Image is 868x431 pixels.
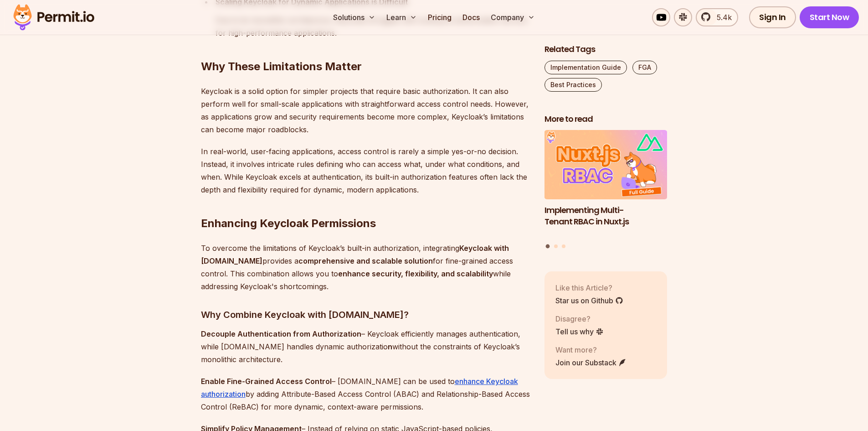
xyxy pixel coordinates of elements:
[544,130,668,250] div: Posts
[201,329,361,338] strong: Decouple Authentication from Authorization
[201,242,530,293] p: To overcome the limitations of Keycloak’s built-in authorization, integrating provides a for fine...
[544,61,627,74] a: Implementation Guide
[201,327,530,366] p: – Keycloak efficiently manages authentication, while [DOMAIN_NAME] handles dynamic authorizatio w...
[329,8,379,26] button: Solutions
[544,130,668,239] li: 1 of 3
[554,244,558,248] button: Go to slide 2
[338,269,493,278] strong: enhance security, flexibility, and scalability
[544,130,668,200] img: Implementing Multi-Tenant RBAC in Nuxt.js
[424,8,455,26] a: Pricing
[749,6,796,28] a: Sign In
[201,375,530,413] p: – [DOMAIN_NAME] can be used to by adding Attribute-Based Access Control (ABAC) and Relationship-B...
[555,326,604,337] a: Tell us why
[696,8,738,26] a: 5.4k
[201,307,530,322] h3: Why Combine Keycloak with [DOMAIN_NAME]?
[201,145,530,196] p: In real-world, user-facing applications, access control is rarely a simple yes-or-no decision. In...
[201,23,530,74] h2: Why These Limitations Matter
[562,244,565,248] button: Go to slide 3
[555,295,623,306] a: Star us on Github
[555,313,604,324] p: Disagree?
[544,130,668,239] a: Implementing Multi-Tenant RBAC in Nuxt.jsImplementing Multi-Tenant RBAC in Nuxt.js
[487,8,539,26] button: Company
[711,12,732,23] span: 5.4k
[9,2,98,33] img: Permit logo
[298,256,433,265] strong: comprehensive and scalable solution
[201,377,332,386] strong: Enable Fine-Grained Access Control
[544,44,668,55] h2: Related Tags
[632,61,657,74] a: FGA
[544,205,668,228] h3: Implementing Multi-Tenant RBAC in Nuxt.js
[555,357,627,368] a: Join our Substack
[201,85,530,136] p: Keycloak is a solid option for simpler projects that require basic authorization. It can also per...
[800,6,859,28] a: Start Now
[459,8,483,26] a: Docs
[388,342,392,351] strong: n
[546,244,550,249] button: Go to slide 1
[383,8,421,26] button: Learn
[544,114,668,125] h2: More to read
[555,282,623,293] p: Like this Article?
[201,180,530,231] h2: Enhancing Keycloak Permissions
[544,78,602,92] a: Best Practices
[555,344,627,355] p: Want more?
